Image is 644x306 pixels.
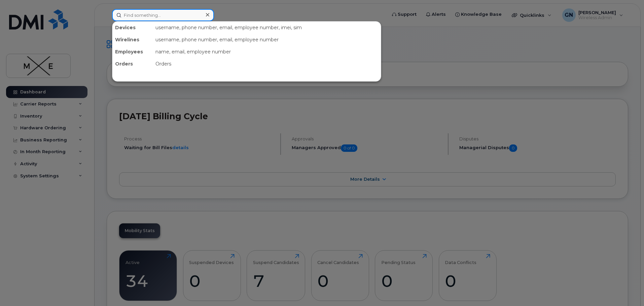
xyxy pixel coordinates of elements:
[112,21,153,34] div: Devices
[153,34,381,46] div: username, phone number, email, employee number
[153,46,381,58] div: name, email, employee number
[153,58,381,70] div: Orders
[112,58,153,70] div: Orders
[112,46,153,58] div: Employees
[112,34,153,46] div: Wirelines
[153,21,381,34] div: username, phone number, email, employee number, imei, sim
